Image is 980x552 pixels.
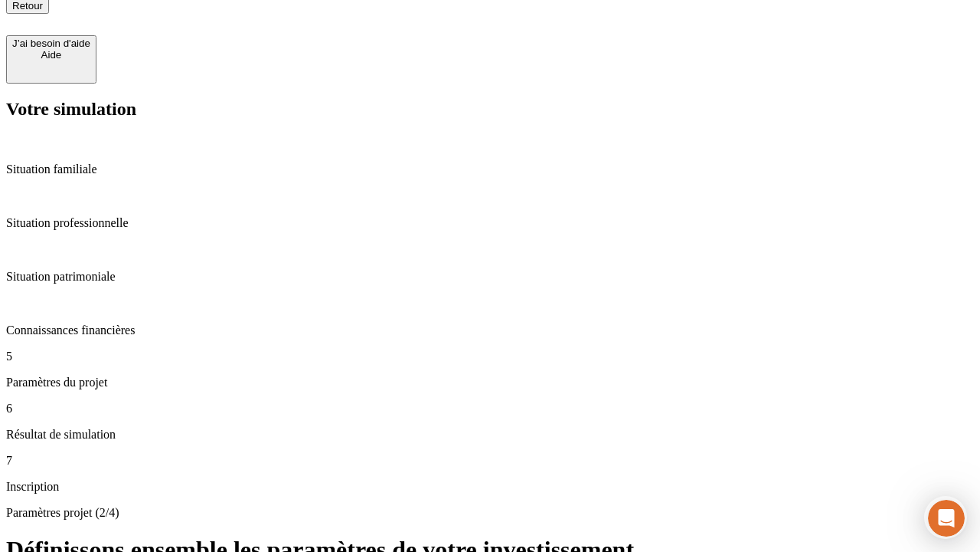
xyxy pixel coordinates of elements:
[6,454,974,468] p: 7
[6,402,974,416] p: 6
[6,216,974,230] p: Situation professionnelle
[6,270,974,284] p: Situation patrimoniale
[6,99,974,120] h2: Votre simulation
[6,35,96,84] button: J’ai besoin d'aideAide
[6,506,974,520] p: Paramètres projet (2/4)
[12,49,90,61] div: Aide
[12,38,90,49] div: J’ai besoin d'aide
[6,163,974,176] p: Situation familiale
[6,376,974,389] p: Paramètres du projet
[6,324,974,337] p: Connaissances financières
[928,500,965,537] iframe: Intercom live chat
[6,480,974,494] p: Inscription
[924,496,967,539] iframe: Intercom live chat discovery launcher
[6,350,974,363] p: 5
[6,428,974,442] p: Résultat de simulation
